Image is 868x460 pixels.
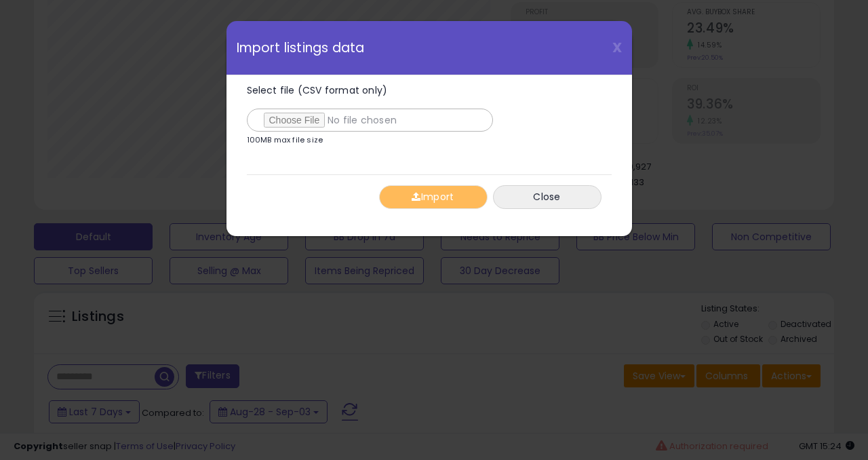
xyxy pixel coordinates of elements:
span: X [612,38,622,57]
button: Import [379,185,488,209]
p: 100MB max file size [247,136,323,144]
button: Close [493,185,601,209]
span: Import listings data [237,41,365,54]
span: Select file (CSV format only) [247,83,388,97]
